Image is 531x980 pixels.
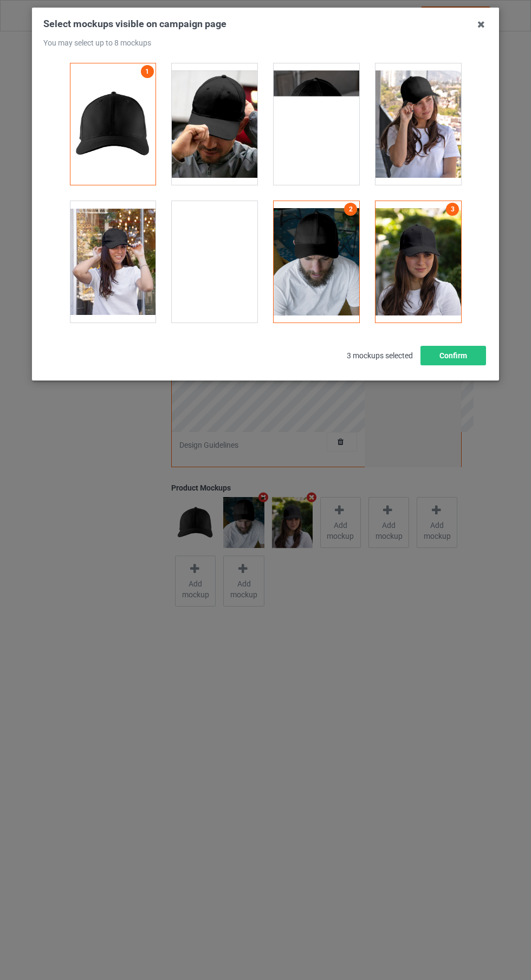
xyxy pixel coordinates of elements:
a: 3 [446,203,459,216]
a: 1 [141,65,154,78]
span: Select mockups visible on campaign page [43,18,226,29]
span: You may select up to 8 mockups [43,38,151,47]
span: 3 mockups selected [339,344,420,367]
button: Confirm [420,346,486,365]
a: 2 [344,203,357,216]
